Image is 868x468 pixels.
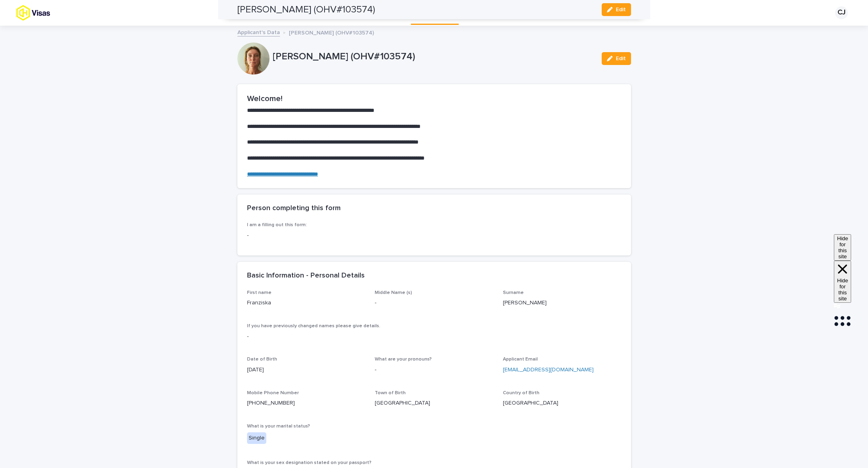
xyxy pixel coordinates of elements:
[375,391,406,395] span: Town of Birth
[247,366,366,374] p: [DATE]
[247,231,366,240] p: -
[503,399,621,407] p: [GEOGRAPHIC_DATA]
[273,51,595,63] p: [PERSON_NAME] (OHV#103574)
[247,290,272,295] span: First name
[375,290,412,295] span: Middle Name (s)
[503,290,524,295] span: Surname
[602,52,631,65] button: Edit
[247,424,310,429] span: What is your marital status?
[247,432,266,444] div: Single
[503,367,594,373] a: [EMAIL_ADDRESS][DOMAIN_NAME]
[289,28,374,36] p: [PERSON_NAME] (OHV#103574)
[16,5,79,21] img: tx8HrbJQv2PFQx4TXEq5
[247,460,372,465] span: What is your sex designation stated on your passport?
[247,400,295,406] a: [PHONE_NUMBER]
[375,366,493,374] p: -
[247,271,365,280] h2: Basic Information - Personal Details
[375,299,493,307] p: -
[247,357,277,362] span: Date of Birth
[237,27,280,36] a: Applicant's Data
[375,357,432,362] span: What are your pronouns?
[503,391,539,395] span: Country of Birth
[835,6,848,19] div: CJ
[247,94,621,103] h2: Welcome!
[375,399,493,407] p: [GEOGRAPHIC_DATA]
[247,332,621,341] p: -
[503,357,538,362] span: Applicant Email
[247,204,341,213] h2: Person completing this form
[247,324,380,328] span: If you have previously changed names please give details.
[247,223,307,227] span: I am a filling out this form:
[247,299,366,307] p: Franziska
[247,391,299,395] span: Mobile Phone Number
[616,56,626,61] span: Edit
[503,299,621,307] p: [PERSON_NAME]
